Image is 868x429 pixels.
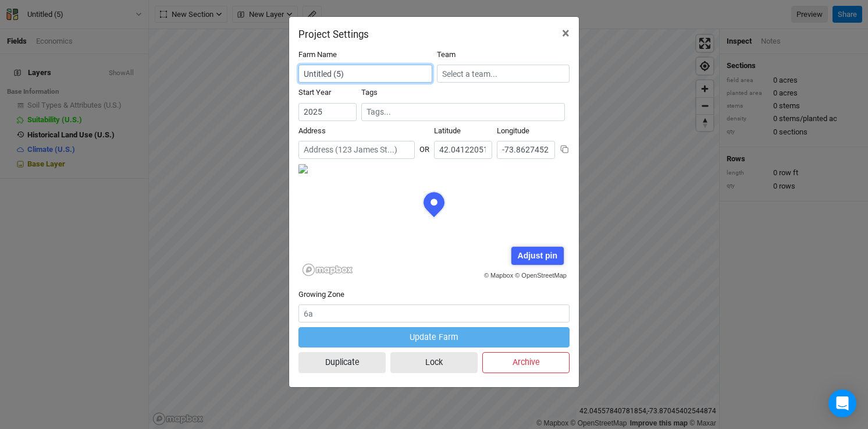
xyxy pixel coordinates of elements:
div: Open Intercom Messenger [828,389,856,417]
a: © OpenStreetMap [515,272,567,279]
button: Duplicate [298,352,386,373]
h2: Project Settings [298,29,369,40]
label: Growing Zone [298,289,344,300]
button: Lock [390,352,478,373]
a: © Mapbox [484,272,513,279]
label: Latitude [434,126,461,136]
input: Tags... [367,106,560,118]
input: 6a [298,304,570,322]
label: Address [298,126,326,136]
input: Select a team... [437,65,570,83]
input: Start Year [298,103,357,121]
button: Update Farm [298,327,570,348]
input: Longitude [497,141,555,159]
label: Farm Name [298,49,337,60]
label: Start Year [298,87,331,98]
a: Mapbox logo [302,263,353,276]
label: Longitude [497,126,529,136]
input: Latitude [434,141,492,159]
label: Team [437,49,456,60]
span: × [562,25,570,41]
button: Archive [482,352,570,373]
button: Close [553,17,579,49]
input: Project/Farm Name [298,65,432,83]
div: OR [419,135,429,155]
div: Adjust pin [511,247,563,265]
label: Tags [361,87,378,98]
button: Copy [560,144,570,154]
input: Address (123 James St...) [298,141,415,159]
